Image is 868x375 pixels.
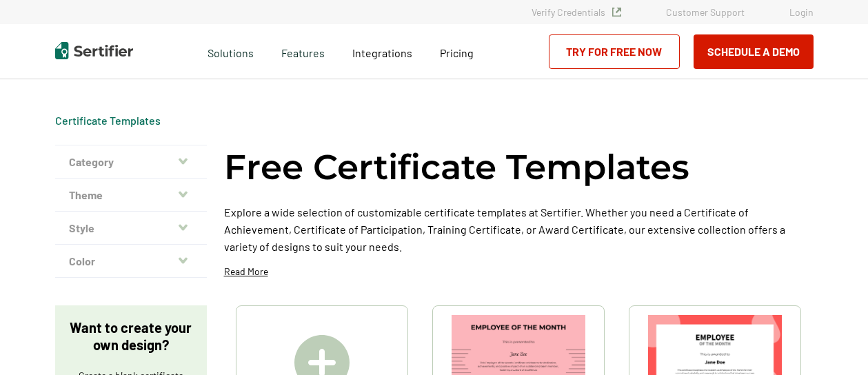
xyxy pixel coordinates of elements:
a: Try for Free Now [549,34,680,69]
a: Integrations [352,43,412,60]
button: Category [55,145,207,179]
div: Breadcrumb [55,114,161,128]
span: Certificate Templates [55,114,161,128]
span: Pricing [440,46,474,59]
a: Certificate Templates [55,114,161,127]
span: Integrations [352,46,412,59]
a: Customer Support [666,6,745,18]
p: Want to create your own design? [69,319,193,354]
img: Verified [612,8,621,17]
button: Color [55,245,207,278]
img: Sertifier | Digital Credentialing Platform [55,42,133,59]
p: Read More [224,265,268,278]
a: Pricing [440,43,474,60]
span: Features [281,43,325,60]
span: Solutions [208,43,254,60]
a: Login [789,6,814,18]
p: Explore a wide selection of customizable certificate templates at Sertifier. Whether you need a C... [224,203,814,255]
button: Style [55,212,207,245]
a: Verify Credentials [532,6,621,18]
button: Theme [55,179,207,212]
h1: Free Certificate Templates [224,145,689,190]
